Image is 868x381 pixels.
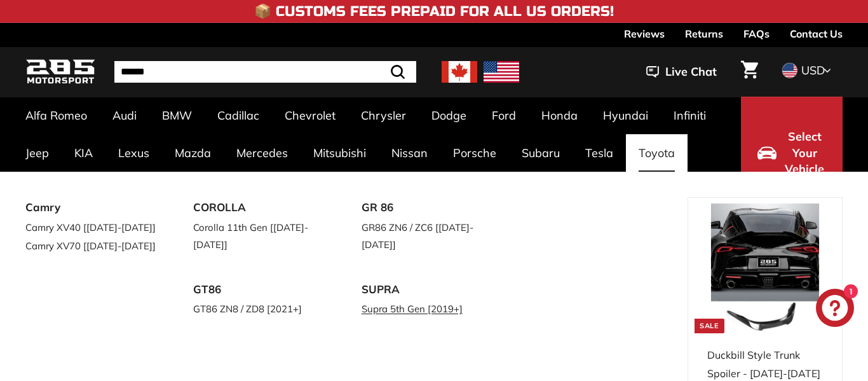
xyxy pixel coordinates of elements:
span: Live Chat [665,64,717,80]
a: Contact Us [790,23,843,45]
a: Mitsubishi [301,134,379,172]
h4: 📦 Customs Fees Prepaid for All US Orders! [254,4,614,19]
a: Supra 5th Gen [2019+] [362,300,494,318]
a: Reviews [624,23,665,45]
a: SUPRA [362,279,494,300]
a: Infiniti [661,97,719,134]
button: Live Chat [630,56,733,88]
a: Ford [479,97,529,134]
span: USD [801,63,825,78]
inbox-online-store-chat: Shopify online store chat [812,289,858,330]
div: Sale [695,319,724,333]
a: Cart [733,50,766,94]
a: GT86 ZN8 / ZD8 [2021+] [193,300,325,318]
a: Jeep [13,134,62,172]
input: Search [114,61,416,83]
a: COROLLA [193,197,325,218]
a: Honda [529,97,590,134]
a: GR86 ZN6 / ZC6 [[DATE]-[DATE]] [362,218,494,254]
img: Logo_285_Motorsport_areodynamics_components [25,57,95,87]
a: Corolla 11th Gen [[DATE]-[DATE]] [193,218,325,254]
a: Hyundai [590,97,661,134]
a: Toyota [626,134,688,172]
a: GR 86 [362,197,494,218]
a: Chevrolet [272,97,348,134]
a: Porsche [440,134,509,172]
a: Lexus [105,134,162,172]
button: Select Your Vehicle [741,97,843,209]
a: BMW [149,97,205,134]
a: Camry XV70 [[DATE]-[DATE]] [25,237,158,255]
a: Alfa Romeo [13,97,100,134]
a: Subaru [509,134,573,172]
a: KIA [62,134,105,172]
a: Audi [100,97,149,134]
a: Mazda [162,134,224,172]
a: Dodge [419,97,479,134]
a: Tesla [573,134,626,172]
span: Select Your Vehicle [783,128,826,177]
a: Cadillac [205,97,272,134]
a: Returns [685,23,723,45]
a: GT86 [193,279,325,300]
a: Mercedes [224,134,301,172]
a: FAQs [743,23,770,45]
a: Nissan [379,134,440,172]
a: Camry XV40 [[DATE]-[DATE]] [25,218,158,237]
a: Chrysler [348,97,419,134]
a: Camry [25,197,158,218]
